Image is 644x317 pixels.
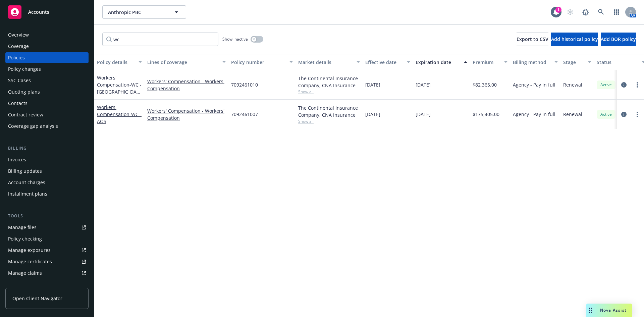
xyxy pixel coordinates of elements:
[413,54,470,70] button: Expiration date
[8,64,41,74] div: Policy changes
[8,279,40,290] div: Manage BORs
[473,81,497,88] span: $82,365.00
[600,307,627,313] span: Nova Assist
[5,87,89,97] a: Quoting plans
[560,54,594,70] button: Stage
[8,222,37,233] div: Manage files
[597,59,638,66] div: Status
[97,82,142,102] span: - WC - [GEOGRAPHIC_DATA]
[296,54,363,70] button: Market details
[5,30,89,40] a: Overview
[8,256,52,267] div: Manage certificates
[8,41,29,52] div: Coverage
[517,36,548,42] span: Export to CSV
[5,222,89,233] a: Manage files
[599,82,613,88] span: Active
[5,109,89,120] a: Contract review
[94,54,145,70] button: Policy details
[5,52,89,63] a: Policies
[599,111,613,117] span: Active
[513,111,555,118] span: Agency - Pay in full
[8,52,25,63] div: Policies
[5,233,89,244] a: Policy checking
[5,154,89,165] a: Invoices
[5,75,89,86] a: SSC Cases
[5,177,89,188] a: Account charges
[365,81,380,88] span: [DATE]
[563,5,577,19] a: Start snowing
[563,111,582,118] span: Renewal
[147,78,226,92] a: Workers' Compensation - Workers' Compensation
[416,81,431,88] span: [DATE]
[473,59,500,66] div: Premium
[8,189,47,199] div: Installment plans
[298,104,360,118] div: The Continental Insurance Company, CNA Insurance
[5,166,89,176] a: Billing updates
[551,33,598,46] button: Add historical policy
[102,33,218,46] input: Filter by keyword...
[586,304,595,317] div: Drag to move
[231,111,258,118] span: 7092461007
[555,7,561,13] div: 1
[8,75,31,86] div: SSC Cases
[231,81,258,88] span: 7092461010
[563,59,584,66] div: Stage
[5,121,89,131] a: Coverage gap analysis
[551,36,598,42] span: Add historical policy
[5,245,89,256] a: Manage exposures
[298,59,353,66] div: Market details
[8,109,43,120] div: Contract review
[5,41,89,52] a: Coverage
[416,59,460,66] div: Expiration date
[510,54,560,70] button: Billing method
[147,107,226,121] a: Workers' Compensation - Workers' Compensation
[513,81,555,88] span: Agency - Pay in full
[97,59,135,66] div: Policy details
[5,213,89,219] div: Tools
[8,166,42,176] div: Billing updates
[298,75,360,89] div: The Continental Insurance Company, CNA Insurance
[416,111,431,118] span: [DATE]
[228,54,296,70] button: Policy number
[365,59,403,66] div: Effective date
[620,81,628,89] a: circleInformation
[8,30,29,40] div: Overview
[102,5,186,19] button: Anthropic PBC
[601,33,636,46] button: Add BOR policy
[97,104,142,124] a: Workers' Compensation
[601,36,636,42] span: Add BOR policy
[108,9,166,16] span: Anthropic PBC
[620,110,628,118] a: circleInformation
[298,89,360,95] span: Show all
[5,279,89,290] a: Manage BORs
[12,295,62,302] span: Open Client Navigator
[8,87,40,97] div: Quoting plans
[5,145,89,152] div: Billing
[633,110,641,118] a: more
[8,177,45,188] div: Account charges
[8,121,58,131] div: Coverage gap analysis
[8,245,51,256] div: Manage exposures
[147,59,218,66] div: Lines of coverage
[5,256,89,267] a: Manage certificates
[579,5,592,19] a: Report a Bug
[633,81,641,89] a: more
[8,154,26,165] div: Invoices
[5,189,89,199] a: Installment plans
[231,59,285,66] div: Policy number
[28,9,49,15] span: Accounts
[5,98,89,109] a: Contacts
[586,304,632,317] button: Nova Assist
[8,98,28,109] div: Contacts
[594,5,608,19] a: Search
[5,3,89,21] a: Accounts
[222,36,248,42] span: Show inactive
[363,54,413,70] button: Effective date
[470,54,510,70] button: Premium
[8,268,42,278] div: Manage claims
[517,33,548,46] button: Export to CSV
[365,111,380,118] span: [DATE]
[563,81,582,88] span: Renewal
[513,59,550,66] div: Billing method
